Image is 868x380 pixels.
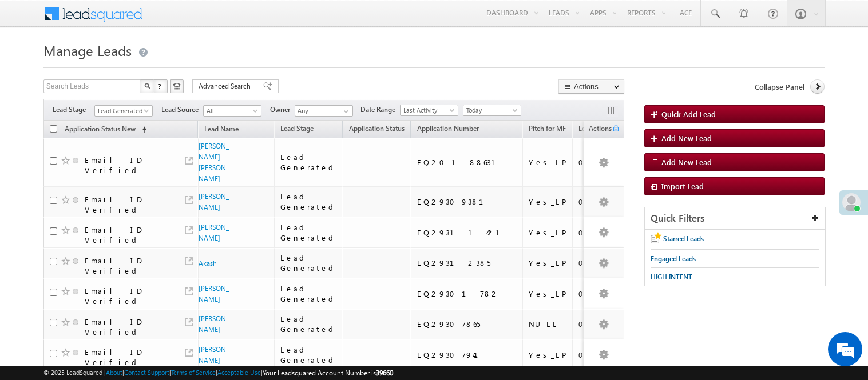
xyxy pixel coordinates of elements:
[661,181,704,191] span: Import Lead
[59,122,152,137] a: Application Status New (sorted ascending)
[578,227,613,238] div: 0
[661,157,712,167] span: Add New Lead
[529,319,567,329] div: NULL
[295,105,353,117] input: Type to Search
[95,106,149,116] span: Lead Generated
[523,122,572,137] a: Pitch for MF
[417,350,517,360] div: EQ29307941
[417,124,479,133] span: Application Number
[199,192,229,211] a: [PERSON_NAME]
[85,286,171,306] div: Email ID Verified
[280,253,338,273] div: Lead Generated
[203,105,261,117] a: All
[280,345,338,365] div: Lead Generated
[270,105,295,115] span: Owner
[645,207,825,230] div: Quick Filters
[529,124,566,133] span: Pitch for MF
[85,194,171,215] div: Email ID Verified
[171,369,216,376] a: Terms of Service
[280,124,314,133] span: Lead Stage
[417,157,517,167] div: EQ20188631
[280,314,338,334] div: Lead Generated
[411,122,485,137] a: Application Number
[578,124,612,133] span: Lead Score
[417,319,517,329] div: EQ29307865
[661,109,716,119] span: Quick Add Lead
[558,79,624,94] button: Actions
[144,83,150,89] img: Search
[529,258,567,268] div: Yes_LP
[280,222,338,243] div: Lead Generated
[338,106,352,117] a: Show All Items
[463,105,521,116] a: Today
[400,105,458,116] a: Last Activity
[199,345,229,365] a: [PERSON_NAME]
[343,122,410,137] a: Application Status
[578,350,613,360] div: 0
[217,369,261,376] a: Acceptable Use
[106,369,122,376] a: About
[529,227,567,238] div: Yes_LP
[651,254,696,263] span: Engaged Leads
[280,191,338,212] div: Lead Generated
[158,81,163,91] span: ?
[85,225,171,245] div: Email ID Verified
[401,105,455,115] span: Last Activity
[661,133,712,143] span: Add New Lead
[417,289,517,299] div: EQ29301782
[85,255,171,276] div: Email ID Verified
[204,106,258,116] span: All
[124,369,169,376] a: Contact Support
[578,258,613,268] div: 0
[199,81,254,91] span: Advanced Search
[94,105,153,117] a: Lead Generated
[199,284,229,303] a: [PERSON_NAME]
[280,152,338,173] div: Lead Generated
[199,314,229,334] a: [PERSON_NAME]
[376,369,393,377] span: 39660
[280,283,338,304] div: Lead Generated
[85,347,171,367] div: Email ID Verified
[578,289,613,299] div: 0
[65,125,136,133] span: Application Status New
[663,234,704,243] span: Starred Leads
[529,350,567,360] div: Yes_LP
[360,105,400,115] span: Date Range
[53,105,94,115] span: Lead Stage
[578,197,613,207] div: 0
[199,259,217,267] a: Akash
[161,105,203,115] span: Lead Source
[651,273,692,281] span: HIGH INTENT
[417,227,517,238] div: EQ29311421
[529,197,567,207] div: Yes_LP
[417,197,517,207] div: EQ29309381
[43,367,393,378] span: © 2025 LeadSquared | | | | |
[573,122,617,137] a: Lead Score
[529,157,567,167] div: Yes_LP
[584,122,612,137] span: Actions
[85,317,171,337] div: Email ID Verified
[755,82,804,92] span: Collapse Panel
[43,41,132,59] span: Manage Leads
[275,122,319,137] a: Lead Stage
[154,79,168,93] button: ?
[137,125,146,134] span: (sorted ascending)
[85,155,171,175] div: Email ID Verified
[349,124,405,133] span: Application Status
[529,289,567,299] div: Yes_LP
[199,123,244,138] a: Lead Name
[578,319,613,329] div: 0
[463,105,518,115] span: Today
[417,258,517,268] div: EQ29312385
[199,142,229,183] a: [PERSON_NAME] [PERSON_NAME]
[578,157,613,167] div: 0
[199,223,229,242] a: [PERSON_NAME]
[50,125,57,133] input: Check all records
[263,369,393,377] span: Your Leadsquared Account Number is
